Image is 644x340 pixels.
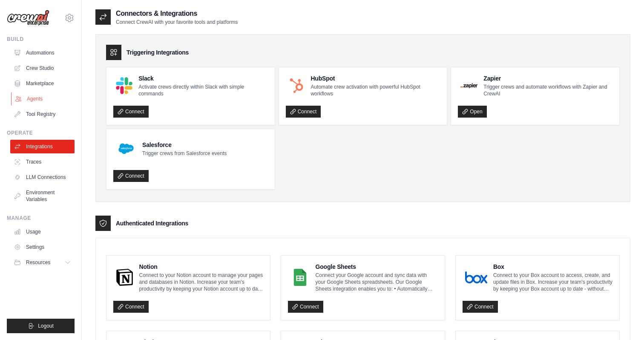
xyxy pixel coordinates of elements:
p: Connect to your Box account to access, create, and update files in Box. Increase your team’s prod... [493,272,612,292]
h4: Slack [138,74,268,83]
a: Marketplace [10,77,75,90]
p: Connect to your Notion account to manage your pages and databases in Notion. Increase your team’s... [139,272,263,292]
h4: Notion [139,262,263,271]
a: Traces [10,155,75,169]
a: Automations [10,46,75,60]
a: Connect [288,301,323,313]
a: Environment Variables [10,186,75,206]
a: Agents [11,92,75,106]
p: Activate crews directly within Slack with simple commands [138,84,268,97]
a: Connect [113,301,149,313]
a: Connect [113,170,149,182]
img: HubSpot Logo [288,78,305,94]
p: Trigger crews and automate workflows with Zapier and CrewAI [483,84,612,97]
a: Usage [10,225,75,239]
a: Open [458,106,486,118]
p: Connect CrewAI with your favorite tools and platforms [116,19,238,26]
h3: Triggering Integrations [126,48,189,57]
div: Manage [7,215,75,222]
button: Resources [10,256,75,269]
h4: Zapier [483,74,612,83]
img: Zapier Logo [460,83,477,88]
h4: Salesforce [142,141,227,149]
a: Connect [286,106,321,118]
button: Logout [7,319,75,333]
div: Operate [7,130,75,136]
a: Connect [113,106,149,118]
a: Settings [10,240,75,254]
a: LLM Connections [10,170,75,184]
img: Salesforce Logo [116,138,136,159]
h2: Connectors & Integrations [116,9,238,19]
h4: Google Sheets [316,262,438,271]
p: Automate crew activation with powerful HubSpot workflows [310,84,440,97]
h3: Authenticated Integrations [116,219,188,228]
h4: HubSpot [310,74,440,83]
h4: Box [493,262,612,271]
a: Crew Studio [10,61,75,75]
img: Box Logo [465,269,487,286]
div: Build [7,36,75,43]
p: Connect your Google account and sync data with your Google Sheets spreadsheets. Our Google Sheets... [316,272,438,292]
span: Logout [38,323,54,329]
span: Resources [26,259,50,266]
img: Slack Logo [116,77,132,94]
a: Integrations [10,140,75,153]
img: Google Sheets Logo [290,269,310,286]
img: Logo [7,10,49,26]
a: Tool Registry [10,107,75,121]
img: Notion Logo [116,269,133,286]
a: Connect [463,301,498,313]
p: Trigger crews from Salesforce events [142,150,227,157]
